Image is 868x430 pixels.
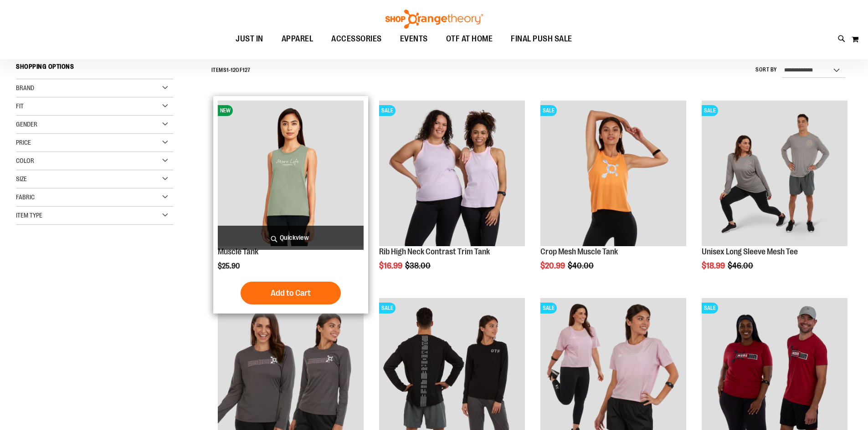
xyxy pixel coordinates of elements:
div: product [697,96,852,293]
button: Add to Cart [241,282,341,304]
span: Brand [16,84,34,91]
span: JUST IN [236,29,263,49]
span: SALE [540,105,557,116]
a: Crop Mesh Muscle Tank primary imageSALE [540,101,686,248]
img: Unisex Long Sleeve Mesh Tee primary image [702,101,847,246]
a: Unisex Long Sleeve Mesh Tee primary imageSALE [702,101,847,248]
span: Item Type [16,212,42,219]
a: ACCESSORIES [322,29,391,50]
span: SALE [702,105,718,116]
span: 12 [231,67,236,73]
div: product [536,96,691,293]
span: Add to Cart [271,288,311,298]
span: Price [16,139,31,146]
span: SALE [379,303,395,314]
div: product [375,96,529,293]
span: SALE [379,105,395,116]
span: FINAL PUSH SALE [511,29,572,49]
img: Muscle Tank [218,101,364,246]
img: Rib Tank w/ Contrast Binding primary image [379,101,525,246]
a: JUST IN [226,29,272,50]
span: $38.00 [405,261,432,270]
span: SALE [540,303,557,314]
label: Sort By [755,66,777,74]
a: Rib Tank w/ Contrast Binding primary imageSALE [379,101,525,248]
img: Crop Mesh Muscle Tank primary image [540,101,686,246]
div: product [213,96,368,314]
span: $16.99 [379,261,404,270]
span: 127 [242,67,251,73]
a: Quickview [218,226,364,250]
span: $20.99 [540,261,566,270]
span: NEW [218,105,233,116]
span: 1 [226,67,229,73]
span: OTF AT HOME [446,29,493,49]
strong: Shopping Options [16,59,174,79]
span: Gender [16,121,37,128]
span: Fabric [16,193,35,201]
span: SALE [702,303,718,314]
a: APPAREL [272,29,323,49]
span: Size [16,175,27,182]
a: Rib High Neck Contrast Trim Tank [379,247,490,256]
span: $46.00 [728,261,755,270]
a: Unisex Long Sleeve Mesh Tee [702,247,798,256]
a: Muscle TankNEW [218,101,364,248]
a: OTF AT HOME [437,29,502,50]
span: APPAREL [282,29,313,49]
span: ACCESSORIES [331,29,382,49]
img: Shop Orangetheory [384,10,484,29]
a: EVENTS [391,29,437,50]
a: FINAL PUSH SALE [502,29,581,50]
h2: Items - of [211,63,251,77]
span: $40.00 [568,261,595,270]
span: EVENTS [400,29,428,49]
a: Muscle Tank [218,247,258,256]
span: $25.90 [218,262,241,270]
span: $18.99 [702,261,726,270]
span: Color [16,157,34,164]
span: Fit [16,102,24,110]
a: Crop Mesh Muscle Tank [540,247,618,256]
